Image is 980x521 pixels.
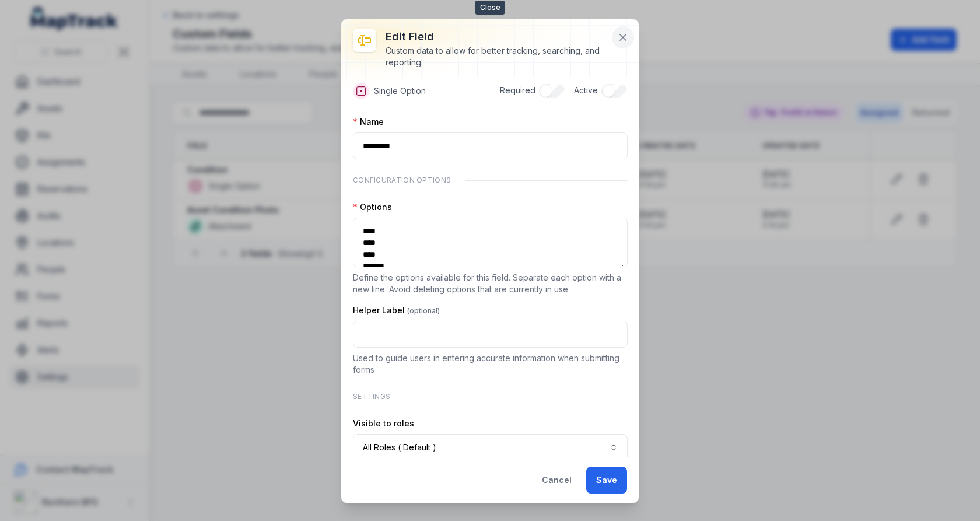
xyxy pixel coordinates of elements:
div: Configuration Options [353,169,628,192]
textarea: :r1s:-form-item-label [353,218,628,267]
span: Single Option [374,85,426,97]
span: Close [475,1,505,15]
input: :r1r:-form-item-label [353,132,628,159]
input: :r1t:-form-item-label [353,321,628,348]
p: Used to guide users in entering accurate information when submitting forms [353,352,628,376]
p: Define the options available for this field. Separate each option with a new line. Avoid deleting... [353,272,628,295]
button: Cancel [532,467,582,494]
label: Visible to roles [353,418,414,429]
label: Helper Label [353,305,440,316]
button: Save [586,467,627,494]
span: Active [574,85,598,95]
label: Name [353,116,384,128]
h3: Edit field [386,29,608,45]
span: Required [500,85,535,95]
label: Options [353,201,392,213]
button: All Roles ( Default ) [353,434,628,461]
div: Settings [353,385,628,408]
div: Custom data to allow for better tracking, searching, and reporting. [386,45,608,68]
